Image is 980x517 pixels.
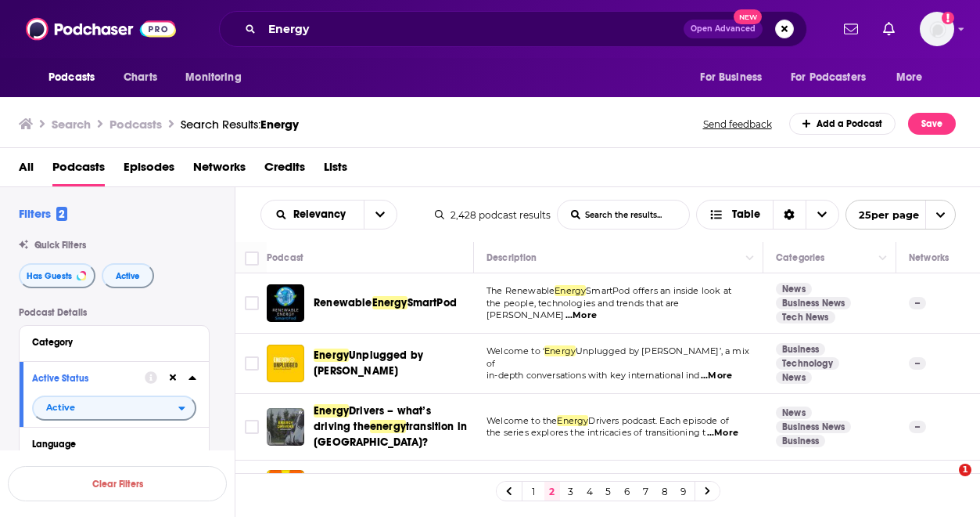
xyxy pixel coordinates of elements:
span: More [896,67,923,89]
button: open menu [364,201,397,229]
a: EnergyDrivers – what’s driving theenergytransition in [GEOGRAPHIC_DATA]? [314,403,468,450]
button: Show profile menu [920,12,954,46]
span: For Podcasters [791,67,866,89]
span: Monitoring [185,67,241,89]
span: Unplugged by [PERSON_NAME]’, a mix of [486,345,749,369]
div: 2,428 podcast results [435,209,551,221]
button: open menu [38,63,115,92]
a: Networks [193,154,246,186]
span: New [734,9,762,24]
a: 8 [657,482,673,501]
a: Podcasts [52,154,105,186]
a: Business News [776,421,851,433]
span: Welcome to the [486,415,557,426]
button: Has Guests [19,263,95,288]
span: Table [732,209,760,220]
span: Energy [555,285,586,296]
button: open menu [174,63,261,92]
span: energy [370,420,406,433]
span: Has Guests [27,272,72,280]
a: Search Results:Energy [181,117,299,132]
span: Energy [372,296,407,309]
span: 2 [56,207,67,221]
span: Active [46,403,75,412]
button: open menu [845,200,956,230]
div: Sort Direction [773,201,806,229]
a: Tech News [776,311,835,324]
a: All [19,154,34,186]
h3: Podcasts [109,117,162,132]
a: 7 [638,482,654,501]
a: Technology [776,357,839,370]
button: Send feedback [698,117,777,131]
span: 1 [959,464,971,476]
span: SmartPod [407,296,457,309]
a: EnergyUnplugged by [PERSON_NAME] [314,348,468,379]
button: Language [32,434,196,454]
a: Business [776,435,825,447]
button: Category [32,332,196,352]
span: Open Advanced [691,25,756,33]
a: Add a Podcast [789,113,896,135]
button: Active [102,263,154,288]
span: Welcome to ‘ [486,345,544,356]
h2: Choose List sort [260,200,397,230]
svg: Add a profile image [942,12,954,24]
a: Renewable Energy SmartPod [267,284,304,322]
a: 4 [582,482,598,501]
div: Categories [776,248,824,267]
button: open menu [32,396,196,421]
span: Quick Filters [34,240,86,251]
p: -- [909,357,926,370]
button: Active Status [32,368,145,388]
span: Toggle select row [245,296,259,310]
div: Podcast [267,248,303,267]
div: Category [32,337,186,348]
img: Talking New Energy [267,470,304,508]
div: Active Status [32,373,135,384]
span: Logged in as juliafrontz [920,12,954,46]
a: News [776,371,812,384]
a: 6 [619,482,635,501]
span: Renewable [314,296,372,309]
img: Energy Unplugged by Aurora [267,345,304,382]
span: Energy [314,404,349,418]
a: Lists [324,154,347,186]
button: Open AdvancedNew [684,20,763,38]
a: 2 [544,482,560,501]
span: Energy [544,345,576,356]
h3: Search [52,117,91,132]
button: open menu [781,63,888,92]
a: Credits [264,154,305,186]
a: Business News [776,297,851,309]
button: Column Actions [874,249,892,268]
span: 25 per page [846,203,919,227]
span: Unplugged by [PERSON_NAME] [314,349,423,378]
img: Podchaser - Follow, Share and Rate Podcasts [26,14,176,44]
iframe: Intercom live chat [927,464,964,501]
span: in-depth conversations with key international ind [486,370,699,381]
button: Choose View [696,200,839,230]
span: Charts [124,67,157,89]
div: Description [486,248,537,267]
button: Save [908,113,956,135]
span: Energy [314,349,349,362]
a: Show notifications dropdown [877,16,901,42]
h2: filter dropdown [32,396,196,421]
img: Energy Drivers – what’s driving the energy transition in Canada? [267,408,304,446]
span: The Renewable [486,285,555,296]
span: SmartPod offers an inside look at [586,285,731,296]
a: Episodes [124,154,174,186]
a: News [776,283,812,295]
a: 9 [676,482,691,501]
span: Drivers – what’s driving the [314,404,431,433]
span: Relevancy [293,209,351,220]
a: Charts [113,63,167,92]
